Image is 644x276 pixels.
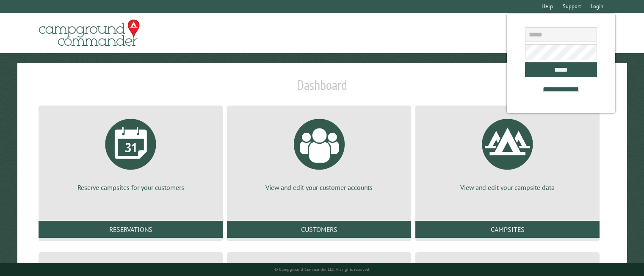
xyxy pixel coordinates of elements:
p: View and edit your customer accounts [237,183,401,192]
a: View and edit your customer accounts [237,112,401,192]
img: Campground Commander [36,17,142,50]
h1: Dashboard [36,77,608,100]
a: Campsites [415,221,600,238]
p: Reserve campsites for your customers [49,183,213,192]
a: Customers [227,221,411,238]
a: Reserve campsites for your customers [49,112,213,192]
a: View and edit your campsite data [426,112,589,192]
p: View and edit your campsite data [426,183,589,192]
small: © Campground Commander LLC. All rights reserved. [274,267,370,272]
a: Reservations [39,221,223,238]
